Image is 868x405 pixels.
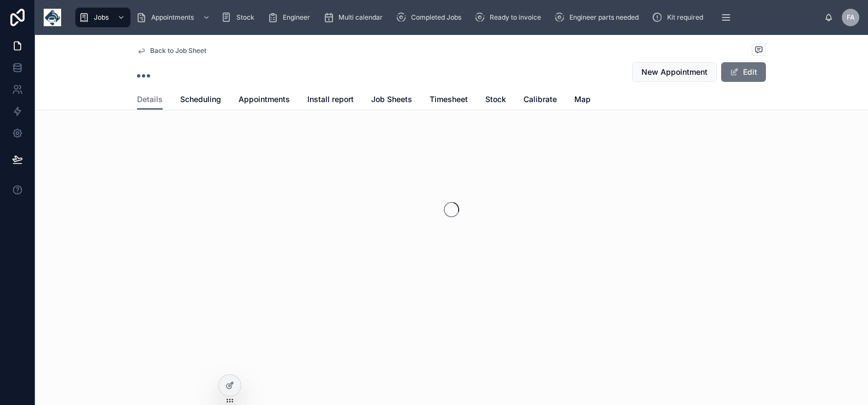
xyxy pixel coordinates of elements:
a: Install report [307,90,354,111]
a: Appointments [239,90,290,111]
a: Timesheet [430,90,468,111]
span: Multi calendar [338,13,383,22]
span: Ready to invoice [490,13,541,22]
a: Job Sheets [371,90,412,111]
span: Calibrate [524,94,557,105]
a: Completed Jobs [393,8,469,27]
span: Appointments [151,13,194,22]
a: Engineer parts needed [551,8,646,27]
button: Edit [721,62,766,82]
span: Appointments [239,94,290,105]
a: Multi calendar [320,8,390,27]
span: Job Sheets [371,94,412,105]
span: Details [137,94,163,105]
a: Stock [218,8,262,27]
a: Appointments [133,8,216,27]
a: Calibrate [524,90,557,111]
a: Back to Job Sheet [137,46,206,55]
span: Map [574,94,591,105]
a: Ready to invoice [471,8,549,27]
a: Details [137,90,163,110]
a: Map [574,90,591,111]
span: Kit required [667,13,703,22]
div: scrollable content [70,5,824,29]
img: App logo [44,9,61,26]
span: FA [847,13,855,22]
span: Timesheet [430,94,468,105]
a: Scheduling [180,90,221,111]
span: Stock [485,94,506,105]
span: Completed Jobs [411,13,461,22]
span: Engineer [283,13,310,22]
span: Stock [236,13,254,22]
button: New Appointment [632,62,717,82]
a: Kit required [649,8,711,27]
span: Install report [307,94,354,105]
span: New Appointment [641,67,708,78]
a: Jobs [75,8,130,27]
span: Scheduling [180,94,221,105]
a: Engineer [264,8,318,27]
span: Engineer parts needed [569,13,639,22]
span: Back to Job Sheet [150,46,206,55]
span: Jobs [94,13,109,22]
a: Stock [485,90,506,111]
